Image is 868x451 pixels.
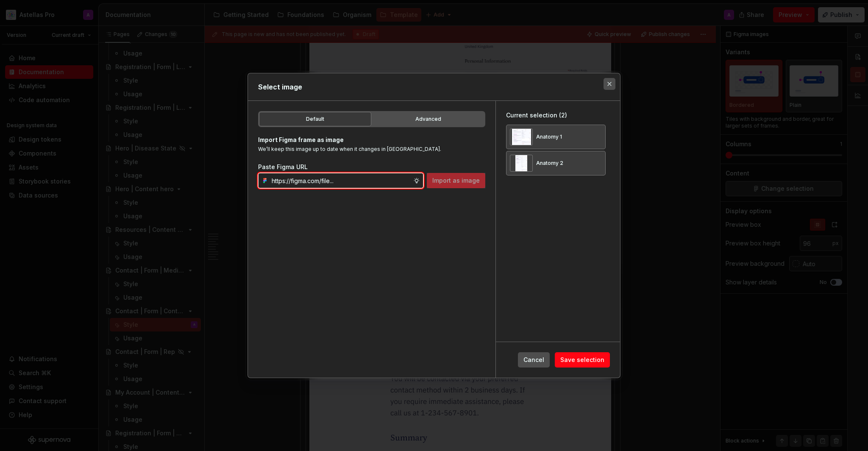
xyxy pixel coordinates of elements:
label: Paste Figma URL [258,163,308,171]
span: Cancel [523,356,544,364]
div: Anatomy 1 [536,134,562,140]
p: Import Figma frame as image [258,136,485,144]
div: Anatomy 2 [536,160,563,167]
p: We’ll keep this image up to date when it changes in [GEOGRAPHIC_DATA]. [258,146,485,153]
div: Current selection (2) [506,111,606,120]
div: Advanced [375,115,481,123]
button: Save selection [555,352,610,367]
h2: Select image [258,82,610,92]
div: Default [262,115,368,123]
button: Cancel [518,352,550,367]
input: https://figma.com/file... [268,173,413,188]
span: Save selection [560,356,604,364]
